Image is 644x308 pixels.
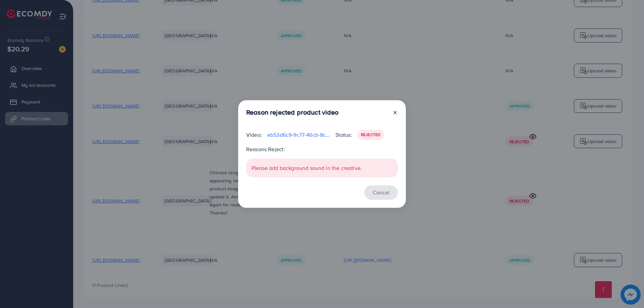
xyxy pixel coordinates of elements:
p: Status: [335,131,352,139]
p: Video: [246,131,262,139]
span: Rejected [361,132,380,137]
p: eb53d6c9-9c77-46cb-8caa-727cc0c4d0ad-1759795320287.mp4 [267,131,330,139]
p: Please add background sound in the creative. [252,164,392,172]
p: Reasons Reject: [246,145,398,153]
h3: Reason rejected product video [246,108,339,116]
button: Cancel [364,185,398,200]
